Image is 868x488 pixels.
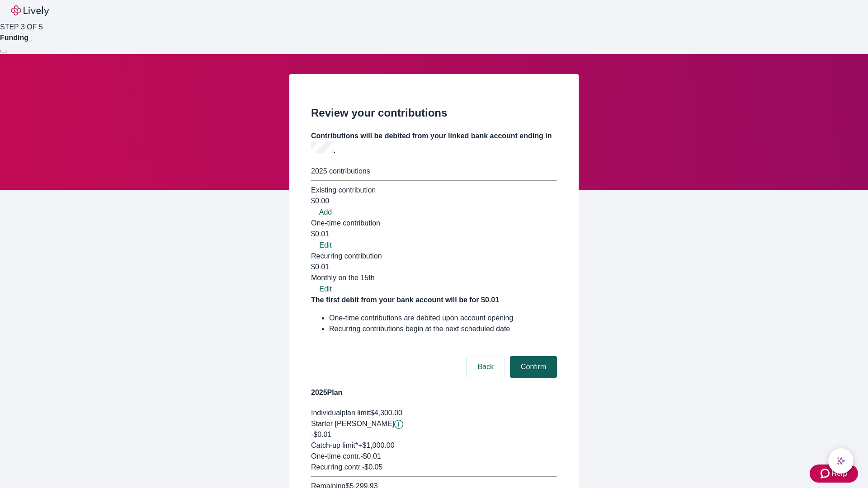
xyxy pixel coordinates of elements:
[311,131,557,156] h4: Contributions will be debited from your linked bank account ending in .
[311,409,370,417] span: Individual plan limit
[311,207,340,218] button: Add
[311,272,557,283] div: Monthly on the 15th
[370,409,402,417] span: $4,300.00
[311,218,557,229] div: One-time contribution
[311,240,340,251] button: Edit
[836,456,845,465] svg: Lively AI Assistant
[11,5,49,16] img: Lively
[329,313,557,324] li: One-time contributions are debited upon account opening
[810,465,858,483] button: Zendesk support iconHelp
[311,196,557,206] div: $0.00
[311,166,557,177] div: 2025 contributions
[311,229,557,239] div: $0.01
[311,463,362,471] span: Recurring contr.
[311,105,557,121] h2: Review your contributions
[358,441,395,449] span: + $1,000.00
[394,420,403,429] button: Lively will contribute $0.01 to establish your account
[311,284,340,295] button: Edit
[394,420,403,429] svg: Starter penny details
[311,420,394,427] span: Starter [PERSON_NAME]
[311,431,331,438] span: -$0.01
[821,468,831,479] svg: Zendesk support icon
[311,441,358,449] span: Catch-up limit*
[311,296,499,304] strong: The first debit from your bank account will be for $0.01
[467,356,505,378] button: Back
[311,452,360,460] span: One-time contr.
[831,468,847,479] span: Help
[828,448,854,474] button: chat
[311,262,557,283] div: $0.01
[311,185,557,196] div: Existing contribution
[311,387,557,398] h4: 2025 Plan
[362,463,382,471] span: - $0.05
[360,452,381,460] span: - $0.01
[311,251,557,262] div: Recurring contribution
[510,356,557,378] button: Confirm
[329,324,557,334] li: Recurring contributions begin at the next scheduled date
